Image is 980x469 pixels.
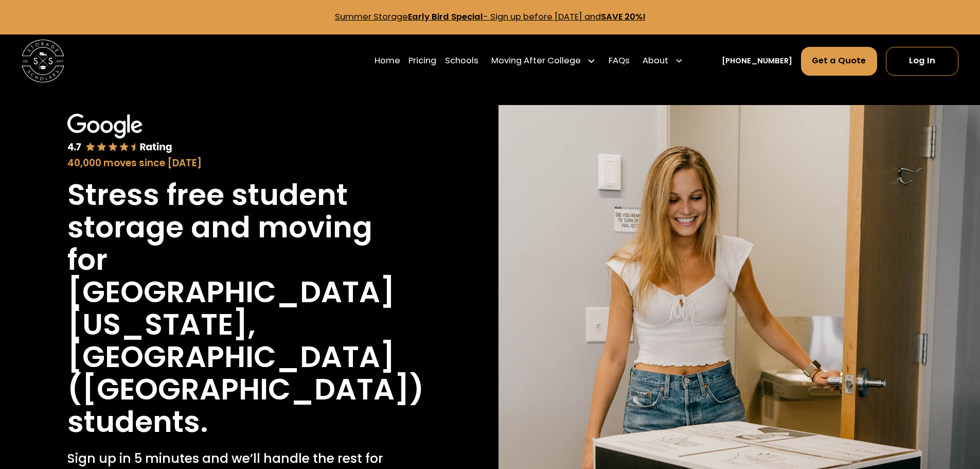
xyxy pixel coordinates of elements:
[67,276,424,406] h1: [GEOGRAPHIC_DATA][US_STATE], [GEOGRAPHIC_DATA] ([GEOGRAPHIC_DATA])
[408,11,483,23] strong: Early Bird Special
[67,179,414,276] h1: Stress free student storage and moving for
[67,156,414,170] div: 40,000 moves since [DATE]
[67,406,208,438] h1: students.
[22,40,64,82] img: Storage Scholars main logo
[335,11,646,23] a: Summer StorageEarly Bird Special- Sign up before [DATE] andSAVE 20%!
[601,11,646,23] strong: SAVE 20%!
[67,114,172,154] img: Google 4.7 star rating
[722,56,792,67] a: [PHONE_NUMBER]
[491,55,581,67] div: Moving After College
[643,55,668,67] div: About
[375,46,400,76] a: Home
[408,46,436,76] a: Pricing
[801,47,878,76] a: Get a Quote
[445,46,478,76] a: Schools
[609,46,630,76] a: FAQs
[886,47,958,76] a: Log In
